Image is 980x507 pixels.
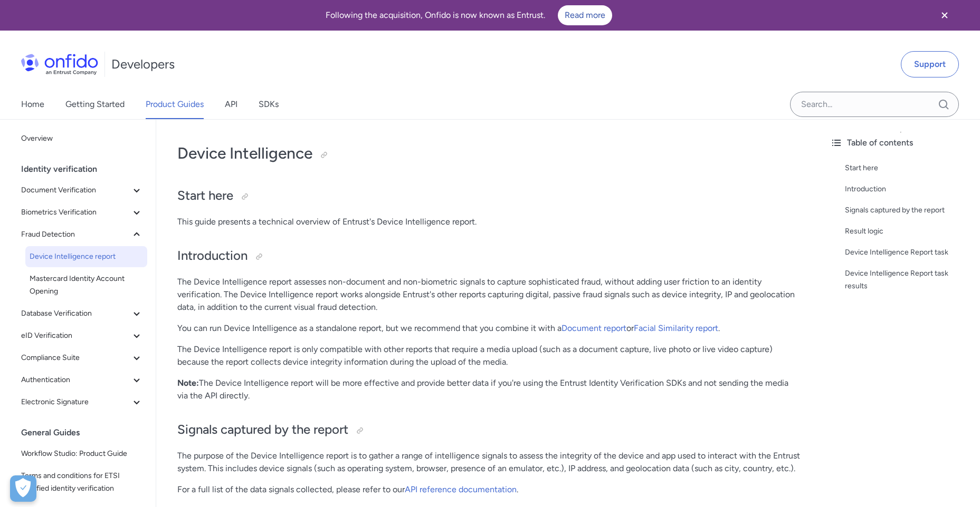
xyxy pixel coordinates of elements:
[259,90,279,119] a: SDKs
[405,484,517,494] a: API reference documentation
[845,183,972,196] a: Introduction
[830,136,972,149] div: Table of contents
[177,216,801,228] p: This guide presents a technical overview of Entrust's Device Intelligence report.
[17,128,147,149] a: Overview
[17,180,147,201] button: Document Verification
[17,303,147,324] button: Database Verification
[938,9,951,22] svg: Close banner
[562,323,626,333] a: Document report
[65,90,125,119] a: Getting Started
[25,246,147,267] a: Device Intelligence report
[21,307,130,320] span: Database Verification
[13,5,925,25] div: Following the acquisition, Onfido is now known as Entrust.
[177,421,801,439] h2: Signals captured by the report
[17,369,147,391] button: Authentication
[177,483,801,496] p: For a full list of the data signals collected, please refer to our .
[177,247,801,265] h2: Introduction
[21,422,151,443] div: General Guides
[21,184,130,197] span: Document Verification
[845,162,972,174] a: Start here
[17,224,147,245] button: Fraud Detection
[634,323,718,333] a: Facial Similarity report
[21,447,143,460] span: Workflow Studio: Product Guide
[177,450,801,475] p: The purpose of the Device Intelligence report is to gather a range of intelligence signals to ass...
[30,250,143,263] span: Device Intelligence report
[21,228,130,241] span: Fraud Detection
[17,465,147,499] a: Terms and conditions for ETSI certified identity verification
[558,5,612,25] a: Read more
[21,470,143,495] span: Terms and conditions for ETSI certified identity verification
[17,347,147,368] button: Compliance Suite
[21,90,44,119] a: Home
[177,377,801,402] p: The Device Intelligence report will be more effective and provide better data if you're using the...
[845,246,972,259] a: Device Intelligence Report task
[845,225,972,238] a: Result logic
[21,329,130,342] span: eID Verification
[790,92,959,117] input: Onfido search input field
[17,202,147,223] button: Biometrics Verification
[17,325,147,346] button: eID Verification
[177,322,801,335] p: You can run Device Intelligence as a standalone report, but we recommend that you combine it with...
[21,132,143,145] span: Overview
[845,267,972,292] a: Device Intelligence Report task results
[177,276,801,314] p: The Device Intelligence report assesses non-document and non-biometric signals to capture sophist...
[30,272,143,298] span: Mastercard Identity Account Opening
[925,2,964,28] button: Close banner
[177,187,801,205] h2: Start here
[177,143,801,164] h1: Device Intelligence
[10,475,36,502] button: Open Preferences
[25,268,147,302] a: Mastercard Identity Account Opening
[177,378,199,388] strong: Note:
[21,206,130,219] span: Biometrics Verification
[21,396,130,408] span: Electronic Signature
[146,90,204,119] a: Product Guides
[177,343,801,368] p: The Device Intelligence report is only compatible with other reports that require a media upload ...
[21,352,130,364] span: Compliance Suite
[225,90,237,119] a: API
[10,475,36,502] div: Cookie Preferences
[21,159,151,180] div: Identity verification
[901,51,959,77] a: Support
[21,374,130,386] span: Authentication
[17,443,147,464] a: Workflow Studio: Product Guide
[17,392,147,413] button: Electronic Signature
[845,204,972,217] a: Signals captured by the report
[21,54,98,75] img: Onfido Logo
[111,56,175,73] h1: Developers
